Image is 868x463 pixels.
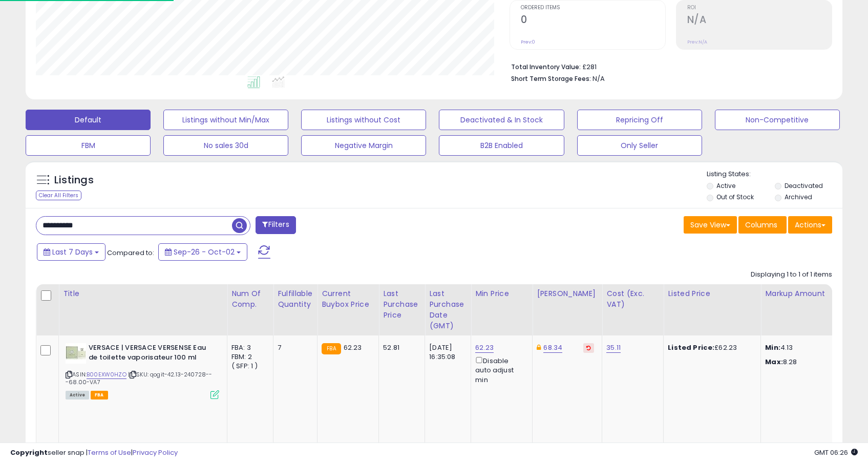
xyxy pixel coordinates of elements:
[383,288,420,321] div: Last Purchase Price
[716,193,754,201] label: Out of Stock
[87,370,126,379] a: B00EXW0HZO
[687,39,707,45] small: Prev: N/A
[785,181,823,190] label: Deactivated
[606,343,621,353] a: 35.11
[174,247,235,257] span: Sep-26 - Oct-02
[511,62,581,71] b: Total Inventory Value:
[231,343,265,352] div: FBA: 3
[231,362,265,371] div: ( SFP: 1 )
[91,391,108,399] span: FBA
[231,352,265,362] div: FBM: 2
[66,343,86,364] img: 51KBg3KRqyL._SL40_.jpg
[63,288,223,299] div: Title
[765,357,850,367] p: 8.28
[66,370,213,386] span: | SKU: qogit-42.13-240728---68.00-VA7
[158,243,247,261] button: Sep-26 - Oct-02
[738,216,787,234] button: Columns
[475,355,524,385] div: Disable auto adjust min
[765,343,780,352] strong: Min:
[278,343,309,352] div: 7
[543,343,562,353] a: 68.34
[322,288,374,310] div: Current Buybox Price
[301,110,426,130] button: Listings without Cost
[10,448,48,457] strong: Copyright
[54,173,94,187] h5: Listings
[133,448,178,457] a: Privacy Policy
[511,74,591,83] b: Short Term Storage Fees:
[814,448,858,457] span: 2025-10-10 06:26 GMT
[66,391,89,399] span: All listings currently available for purchase on Amazon
[37,243,105,261] button: Last 7 Days
[475,288,528,299] div: Min Price
[301,135,426,156] button: Negative Margin
[745,220,777,230] span: Columns
[707,170,842,179] p: Listing States:
[429,288,467,331] div: Last Purchase Date (GMT)
[231,288,269,310] div: Num of Comp.
[256,216,295,234] button: Filters
[521,39,535,45] small: Prev: 0
[439,135,564,156] button: B2B Enabled
[475,343,494,353] a: 62.23
[668,343,753,352] div: £62.23
[36,191,81,200] div: Clear All Filters
[521,5,665,11] span: Ordered Items
[429,343,463,362] div: [DATE] 16:35:08
[765,288,854,299] div: Markup Amount
[52,247,93,257] span: Last 7 Days
[163,135,288,156] button: No sales 30d
[521,14,665,28] h2: 0
[785,193,812,201] label: Archived
[687,14,832,28] h2: N/A
[751,270,832,280] div: Displaying 1 to 1 of 1 items
[439,110,564,130] button: Deactivated & In Stock
[88,448,131,457] a: Terms of Use
[383,343,417,352] div: 52.81
[537,288,598,299] div: [PERSON_NAME]
[687,5,832,11] span: ROI
[322,343,341,354] small: FBA
[89,343,213,365] b: VERSACE | VERSACE VERSENSE Eau de toilette vaporisateur 100 ml
[10,448,178,458] div: seller snap | |
[668,288,756,299] div: Listed Price
[511,60,824,72] li: £281
[592,74,605,83] span: N/A
[278,288,313,310] div: Fulfillable Quantity
[107,248,154,258] span: Compared to:
[684,216,737,234] button: Save View
[765,357,783,367] strong: Max:
[716,181,735,190] label: Active
[606,288,659,310] div: Cost (Exc. VAT)
[577,110,702,130] button: Repricing Off
[715,110,840,130] button: Non-Competitive
[66,343,219,398] div: ASIN:
[344,343,362,352] span: 62.23
[163,110,288,130] button: Listings without Min/Max
[26,135,151,156] button: FBM
[577,135,702,156] button: Only Seller
[26,110,151,130] button: Default
[765,343,850,352] p: 4.13
[788,216,832,234] button: Actions
[668,343,714,352] b: Listed Price:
